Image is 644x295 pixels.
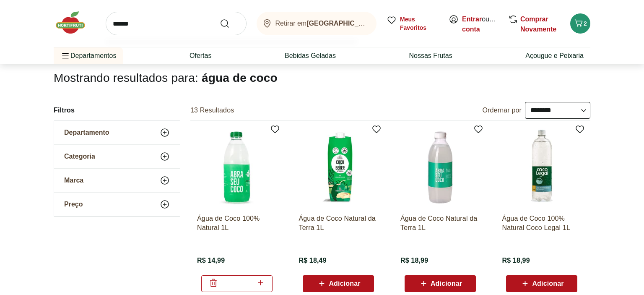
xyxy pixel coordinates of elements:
[570,13,590,34] button: Carrinho
[190,106,234,115] h2: 13 Resultados
[106,12,247,35] input: search
[329,280,360,287] span: Adicionar
[64,176,83,185] span: Marca
[54,102,180,119] h2: Filtros
[387,15,439,32] a: Meus Favoritos
[285,51,336,61] a: Bebidas Geladas
[202,71,278,84] span: água de coco
[462,16,482,23] a: Entrar
[409,51,452,61] a: Nossas Frutas
[190,51,211,61] a: Ofertas
[54,193,180,216] button: Preço
[197,214,277,232] a: Água de Coco 100% Natural 1L
[197,256,225,265] span: R$ 14,99
[299,256,326,265] span: R$ 18,49
[275,20,368,27] span: Retirar em
[502,128,582,207] img: Água de Coco 100% Natural Coco Legal 1L
[482,106,522,115] label: Ordernar por
[303,275,374,292] button: Adicionar
[257,12,377,35] button: Retirar em[GEOGRAPHIC_DATA]/[GEOGRAPHIC_DATA]
[54,71,590,85] h1: Mostrando resultados para:
[400,128,480,207] img: Água de Coco Natural da Terra 1L
[400,15,439,32] span: Meus Favoritos
[525,51,584,61] a: Açougue e Peixaria
[60,46,116,66] span: Departamentos
[584,20,587,27] span: 2
[532,280,563,287] span: Adicionar
[54,145,180,168] button: Categoria
[197,128,277,207] img: Água de Coco 100% Natural 1L
[400,256,428,265] span: R$ 18,99
[60,46,70,66] button: Menu
[431,280,462,287] span: Adicionar
[64,152,95,161] span: Categoria
[299,214,378,232] a: Água de Coco Natural da Terra 1L
[54,169,180,192] button: Marca
[462,14,499,34] span: ou
[299,128,378,207] img: Água de Coco Natural da Terra 1L
[502,214,582,232] a: Água de Coco 100% Natural Coco Legal 1L
[506,275,577,292] button: Adicionar
[64,200,83,209] span: Preço
[64,128,109,137] span: Departamento
[400,214,480,232] a: Água de Coco Natural da Terra 1L
[306,20,452,27] b: [GEOGRAPHIC_DATA]/[GEOGRAPHIC_DATA]
[54,10,96,35] img: Hortifruti
[502,256,530,265] span: R$ 18,99
[54,121,180,144] button: Departamento
[405,275,476,292] button: Adicionar
[220,18,240,29] button: Submit Search
[520,16,556,33] a: Comprar Novamente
